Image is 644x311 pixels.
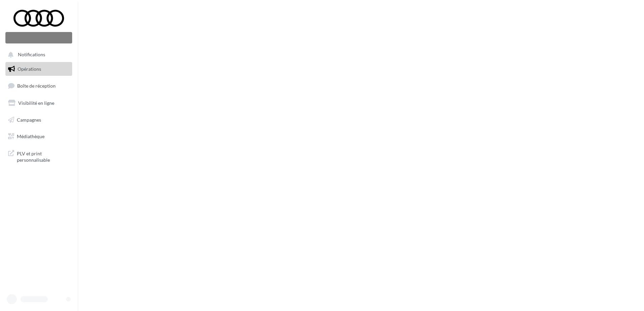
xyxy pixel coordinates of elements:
span: Campagnes [17,117,41,122]
span: Opérations [18,66,41,72]
span: Notifications [18,52,45,58]
a: PLV et print personnalisable [4,146,74,166]
a: Visibilité en ligne [4,96,74,110]
a: Boîte de réception [4,79,74,93]
a: Campagnes [4,113,74,127]
span: Visibilité en ligne [18,100,54,106]
a: Médiathèque [4,129,74,144]
span: PLV et print personnalisable [17,149,69,163]
div: Nouvelle campagne [5,32,72,43]
span: Boîte de réception [17,83,56,89]
span: Médiathèque [17,133,45,139]
a: Opérations [4,62,74,76]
